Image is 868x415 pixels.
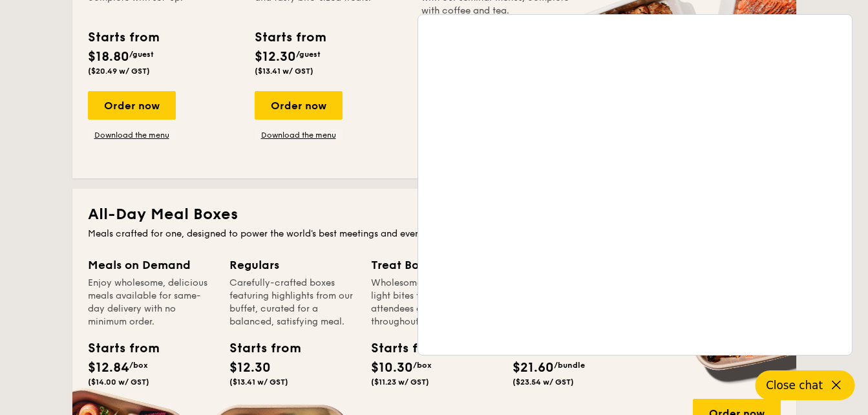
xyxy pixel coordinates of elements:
[371,360,413,376] span: $10.30
[255,28,325,47] div: Starts from
[513,360,554,376] span: $21.60
[229,277,355,328] div: Carefully-crafted boxes featuring highlights from our buffet, curated for a balanced, satisfying ...
[88,256,214,274] div: Meals on Demand
[88,277,214,328] div: Enjoy wholesome, delicious meals available for same-day delivery with no minimum order.
[255,49,296,65] span: $12.30
[229,256,355,274] div: Regulars
[255,130,343,140] a: Download the menu
[88,91,176,120] div: Order now
[129,361,148,370] span: /box
[255,91,343,120] div: Order now
[371,277,497,328] div: Wholesome breakfasts and light bites to keep your attendees energised throughout the day.
[255,67,313,76] span: ($13.41 w/ GST)
[88,339,146,358] div: Starts from
[129,50,154,59] span: /guest
[229,378,288,387] span: ($13.41 w/ GST)
[88,28,158,47] div: Starts from
[88,378,149,387] span: ($14.00 w/ GST)
[296,50,321,59] span: /guest
[371,339,429,358] div: Starts from
[756,370,855,400] button: Close chat
[88,49,129,65] span: $18.80
[88,360,129,376] span: $12.84
[88,130,176,140] a: Download the menu
[513,378,574,387] span: ($23.54 w/ GST)
[88,228,781,240] div: Meals crafted for one, designed to power the world's best meetings and events.
[88,67,150,76] span: ($20.49 w/ GST)
[229,360,271,376] span: $12.30
[371,256,497,274] div: Treat Box
[371,378,429,387] span: ($11.23 w/ GST)
[229,339,288,358] div: Starts from
[554,361,585,370] span: /bundle
[88,204,781,225] h2: All-Day Meal Boxes
[766,379,823,392] span: Close chat
[413,361,432,370] span: /box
